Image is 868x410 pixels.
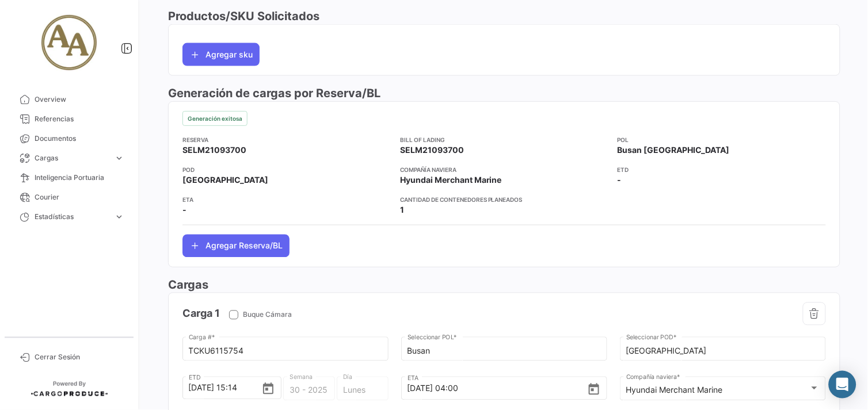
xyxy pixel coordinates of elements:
input: Seleccionar una fecha [408,369,588,409]
span: Hyundai Merchant Marine [400,174,502,186]
span: Cerrar Sesión [35,352,124,362]
app-card-info-title: Reserva [182,135,391,144]
span: Busan [GEOGRAPHIC_DATA] [618,144,730,156]
h4: Carga 1 [182,306,220,322]
span: Documentos [35,133,124,144]
app-card-info-title: POL [618,135,826,144]
app-card-info-title: Cantidad de contenedores planeados [400,195,608,204]
span: Referencias [35,114,124,124]
span: [GEOGRAPHIC_DATA] [182,174,268,186]
a: Overview [9,90,129,109]
app-card-info-title: POD [182,165,391,174]
span: 1 [400,204,404,216]
input: Escriba para buscar... [626,347,820,357]
h3: Productos/SKU Solicitados [168,8,840,24]
a: Referencias [9,109,129,129]
span: - [182,204,186,216]
span: SELM21093700 [182,144,246,156]
button: Open calendar [261,382,275,394]
button: Agregar sku [182,43,260,66]
app-card-info-title: Compañía naviera [400,165,608,174]
span: Estadísticas [35,212,109,222]
span: Cargas [35,153,109,163]
div: Abrir Intercom Messenger [829,371,856,398]
span: expand_more [114,212,124,222]
app-card-info-title: ETD [618,165,826,174]
button: Open calendar [587,382,601,395]
input: Escriba para buscar... [408,347,601,357]
span: SELM21093700 [400,144,464,156]
span: - [618,174,622,186]
a: Inteligencia Portuaria [9,168,129,187]
app-card-info-title: ETA [182,195,391,204]
app-card-info-title: Bill of Lading [400,135,608,144]
span: Inteligencia Portuaria [35,173,124,183]
input: Seleccionar una fecha [189,368,262,408]
img: 852fc388-10ad-47fd-b232-e98225ca49a8.jpg [40,14,98,71]
span: expand_more [114,153,124,163]
mat-select-trigger: Hyundai Merchant Marine [626,385,723,395]
span: Overview [35,94,124,105]
span: Buque Cámara [243,310,292,320]
h3: Generación de cargas por Reserva/BL [168,85,840,101]
span: Generación exitosa [188,114,242,123]
a: Documentos [9,129,129,148]
h3: Cargas [168,277,840,293]
button: Agregar Reserva/BL [182,235,290,258]
span: Courier [35,192,124,202]
a: Courier [9,187,129,207]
